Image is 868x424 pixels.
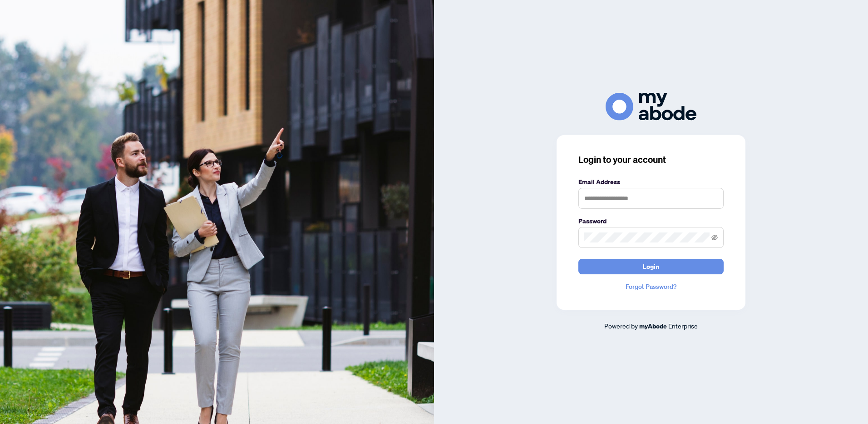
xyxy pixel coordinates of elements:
a: Forgot Password? [578,282,724,292]
span: Powered by [604,322,638,330]
label: Password [578,216,724,226]
button: Login [578,259,724,274]
h3: Login to your account [578,153,724,166]
span: Enterprise [668,322,698,330]
a: myAbode [639,321,667,331]
img: ma-logo [606,93,696,121]
span: eye-invisible [711,234,718,241]
label: Email Address [578,177,724,187]
span: Login [643,259,659,274]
